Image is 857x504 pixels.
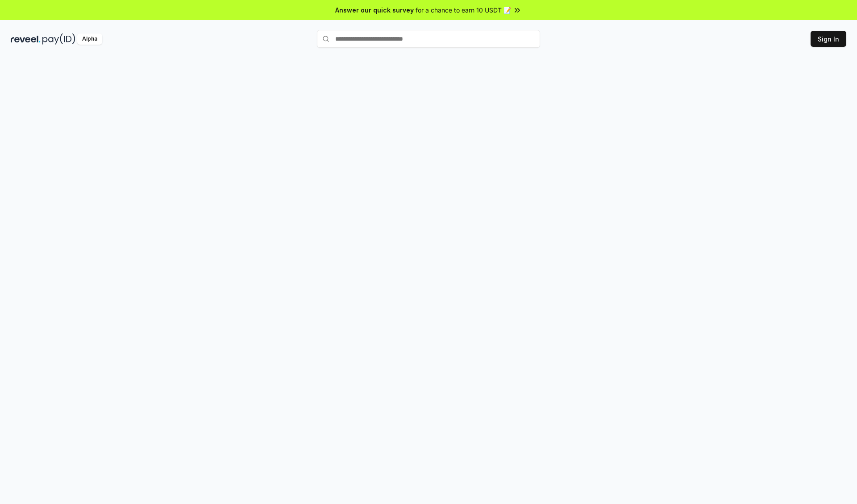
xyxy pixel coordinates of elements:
span: for a chance to earn 10 USDT 📝 [416,5,511,15]
button: Sign In [811,31,846,47]
img: reveel_dark [11,33,41,45]
div: Alpha [77,33,102,45]
span: Answer our quick survey [335,5,414,15]
img: pay_id [42,33,75,45]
